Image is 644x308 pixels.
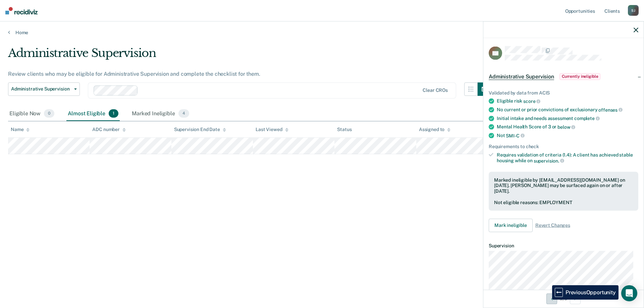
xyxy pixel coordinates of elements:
div: Open Intercom Messenger [621,285,637,301]
div: Almost Eligible [66,107,120,121]
div: ADC number [92,127,126,132]
div: Requirements to check [489,144,638,149]
div: Marked ineligible by [EMAIL_ADDRESS][DOMAIN_NAME] on [DATE]. [PERSON_NAME] may be surfaced again ... [494,177,633,194]
div: Mental Health Score of 3 or [497,124,638,130]
span: Administrative Supervision [11,86,71,92]
div: Last Viewed [256,127,288,132]
div: Status [337,127,352,132]
div: Requires validation of criteria (1.4): A client has achieved stable housing while on [497,152,638,164]
span: offenses [598,107,623,112]
button: Next Opportunity [570,293,581,304]
span: complete [574,116,600,121]
span: supervision. [534,158,564,163]
span: Currently ineligible [559,73,601,80]
div: 3 / 3 [483,290,644,307]
span: 4 [178,109,189,118]
div: Supervision End Date [174,127,226,132]
div: Administrative SupervisionCurrently ineligible [483,66,644,87]
div: Not [497,132,638,138]
img: Recidiviz [5,7,38,14]
span: Administrative Supervision [489,73,554,80]
span: SMI-C [506,133,524,138]
div: Not eligible reasons: EMPLOYMENT [494,199,633,205]
span: 0 [44,109,54,118]
div: S J [628,5,639,16]
span: score [523,99,540,104]
span: below [557,124,575,130]
div: Review clients who may be eligible for Administrative Supervision and complete the checklist for ... [8,71,491,77]
div: Initial intake and needs assessment [497,115,638,121]
button: Mark ineligible [489,219,533,232]
div: Name [11,127,30,132]
span: 1 [109,109,118,118]
span: Revert Changes [535,223,570,228]
div: Eligible Now [8,107,56,121]
button: Previous Opportunity [546,293,557,304]
a: Home [8,29,636,36]
div: Clear CROs [423,87,448,93]
div: No current or prior convictions of exclusionary [497,107,638,113]
div: Assigned to [419,127,450,132]
div: Administrative Supervision [8,46,491,65]
div: Marked Ineligible [130,107,191,121]
dt: Supervision [489,243,638,248]
div: Eligible risk [497,98,638,104]
div: Validated by data from ACIS [489,90,638,96]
